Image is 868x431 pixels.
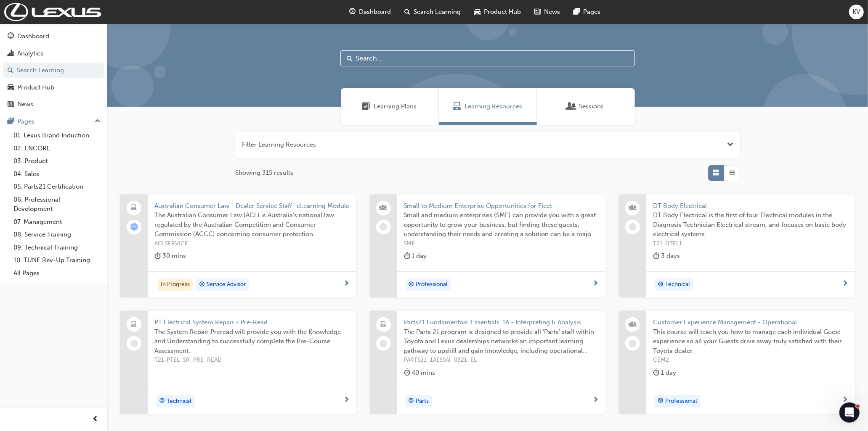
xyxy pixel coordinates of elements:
[484,7,521,17] span: Product Hub
[404,251,427,261] div: 1 day
[167,397,191,406] span: Technical
[159,396,165,407] span: target-icon
[17,32,49,41] div: Dashboard
[130,340,138,347] span: learningRecordVerb_NONE-icon
[568,102,576,111] span: Sessions
[380,202,386,213] span: people-icon
[842,280,848,288] span: next-icon
[727,140,733,150] button: Open the filter
[340,50,635,66] input: Search...
[665,280,690,289] span: Technical
[3,114,104,129] button: Pages
[343,3,398,21] a: guage-iconDashboard
[370,194,606,298] a: Small to Medium Enterprise Opportunities for FleetSmall and medium enterprises (SME) can provide ...
[3,46,104,61] a: Analytics
[350,7,356,17] span: guage-icon
[653,201,848,211] span: DT Body Electrical
[3,97,104,112] a: News
[8,33,14,40] span: guage-icon
[154,355,350,365] span: T21-PTEL_SR_PRE_READ
[235,168,293,178] span: Showing 315 results
[8,67,13,74] span: search-icon
[404,368,410,378] span: duration-icon
[8,50,14,58] span: chart-icon
[343,280,350,288] span: next-icon
[409,279,414,290] span: target-icon
[453,102,461,111] span: Learning Resources
[10,180,104,193] a: 05. Parts21 Certification
[567,3,608,21] a: pages-iconPages
[380,223,387,231] span: learningRecordVerb_NONE-icon
[404,239,599,249] span: SME
[17,117,35,126] div: Pages
[414,7,461,17] span: Search Learning
[3,63,104,78] a: Search Learning
[8,84,14,92] span: car-icon
[10,254,104,267] a: 10. TUNE Rev-Up Training
[154,318,350,327] span: PT Electrical System Repair - Pre-Read
[374,102,417,111] span: Learning Plans
[653,251,680,261] div: 3 days
[3,27,104,114] button: DashboardAnalyticsSearch LearningProduct HubNews
[729,168,735,178] span: List
[10,228,104,241] a: 08. Service Training
[629,223,637,231] span: learningRecordVerb_NONE-icon
[17,49,43,58] div: Analytics
[4,3,101,21] img: Trak
[93,414,99,425] span: prev-icon
[653,318,848,327] span: Customer Experience Management - Operational
[10,193,104,215] a: 06. Professional Development
[404,368,435,378] div: 40 mins
[416,280,448,289] span: Professional
[3,29,104,44] a: Dashboard
[10,155,104,168] a: 03. Product
[653,368,676,378] div: 1 day
[207,280,246,289] span: Service Advisor
[8,101,14,108] span: news-icon
[199,279,205,290] span: target-icon
[404,318,599,327] span: Parts21 Fundamentals 'Essentials' 1A - Interpreting & Analysis
[630,202,636,213] span: people-icon
[404,327,599,356] span: The Parts 21 program is designed to provide all 'Parts' staff within Toyota and Lexus dealerships...
[362,102,371,111] span: Learning Plans
[409,396,414,407] span: target-icon
[592,397,599,404] span: next-icon
[665,397,697,406] span: Professional
[619,311,855,414] a: Customer Experience Management - OperationalThis course will teach you how to manage each individ...
[653,251,659,261] span: duration-icon
[592,280,599,288] span: next-icon
[468,3,528,21] a: car-iconProduct Hub
[341,88,439,125] a: Learning PlansLearning Plans
[10,215,104,229] a: 07. Management
[849,5,864,19] button: KV
[3,80,104,95] a: Product Hub
[359,7,391,17] span: Dashboard
[658,279,664,290] span: target-icon
[439,88,537,125] a: Learning ResourcesLearning Resources
[95,116,101,127] span: up-icon
[10,168,104,181] a: 04. Sales
[405,7,411,17] span: search-icon
[404,201,599,211] span: Small to Medium Enterprise Opportunities for Fleet
[131,319,137,330] span: laptop-icon
[370,311,606,414] a: Parts21 Fundamentals 'Essentials' 1A - Interpreting & AnalysisThe Parts 21 program is designed to...
[713,168,719,178] span: Grid
[475,7,481,17] span: car-icon
[579,102,604,111] span: Sessions
[130,223,138,231] span: learningRecordVerb_ATTEMPT-icon
[154,210,350,239] span: The Australian Consumer Law (ACL) is Australia's national law regulated by the Australian Competi...
[584,7,601,17] span: Pages
[154,327,350,356] span: The System Repair Preread will provide you with the Knowledge and Understanding to successfully c...
[404,251,410,261] span: duration-icon
[154,251,161,261] span: duration-icon
[154,239,350,249] span: ACLSERVICE
[398,3,468,21] a: search-iconSearch Learning
[465,102,522,111] span: Learning Resources
[653,327,848,356] span: This course will teach you how to manage each individual Guest experience so all your Guests driv...
[10,142,104,155] a: 02. ENCORE
[653,210,848,239] span: DT Body Electrical is the first of four Electrical modules in the Diagnosis Technician Electrical...
[842,397,848,404] span: next-icon
[158,279,193,291] div: In Progress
